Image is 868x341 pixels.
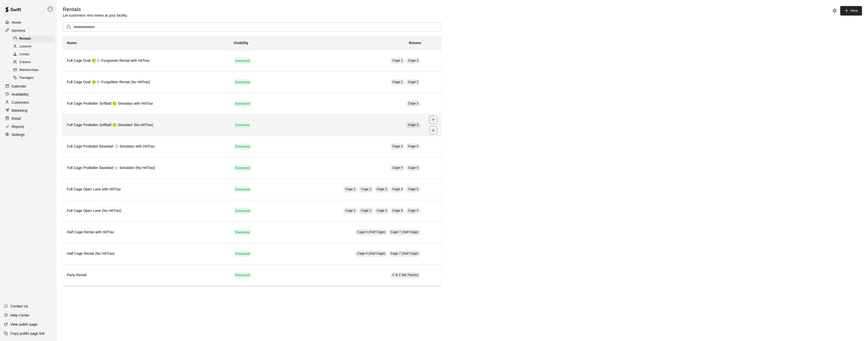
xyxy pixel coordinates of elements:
span: Rentals [19,36,31,41]
span: Cage 4 [392,166,403,169]
div: This service is visible to all of your customers [234,208,252,214]
p: Contact Us [10,304,28,309]
div: This service is visible to all of your customers [234,186,252,192]
span: Everyone [234,187,252,192]
span: Cage 1 [345,209,356,212]
span: Everyone [234,273,252,278]
span: Everyone [234,166,252,170]
a: Retail [4,115,53,122]
span: Everyone [234,209,252,213]
a: Camps [12,51,57,59]
div: Packages [12,74,55,81]
span: Cage 5 [408,166,418,169]
span: Everyone [234,101,252,106]
span: Cage 2 [361,209,371,212]
p: Calendar [12,84,26,89]
div: This service is visible to all of your customers [234,101,252,107]
span: Packages [19,75,34,80]
button: move item up [429,116,437,124]
h6: Party Rental [67,272,226,278]
span: Cage 3 [377,209,387,212]
span: Cage 4 [392,187,403,191]
p: Reports [12,124,24,129]
h6: Full Cage ProBatter Softball 🥎 Simulator with HItTrax [67,101,226,106]
span: Everyone [234,80,252,85]
h6: Full Cage Dual 🥎⚾ FungoMan Rental (No HitTrax) [67,79,226,85]
h6: Full Cage Open Lane with HitTrax [67,187,226,192]
div: Classes [12,59,55,66]
span: Cage 6 (Half Cage) [357,230,385,234]
button: move item down [429,126,437,134]
p: View public page [10,322,38,327]
span: Cage 3 [408,123,418,127]
span: Cage 5 [408,209,418,212]
p: Marketing [12,108,28,113]
h6: Full Cage Dual 🥎⚾ Fungoman Rental with HitTrax [67,58,226,64]
a: Calendar [4,82,53,90]
span: Lessons [19,44,32,49]
a: Reports [4,123,53,130]
div: This service is visible to all of your customers [234,165,252,171]
table: simple table [63,36,441,286]
a: Settings [4,131,53,138]
div: Rentals [12,35,55,42]
p: Home [12,20,21,25]
span: Cage 3 [377,187,387,191]
button: Rental settings [831,7,838,14]
span: Everyone [234,144,252,149]
p: Copy public page link [10,331,45,336]
div: This service is visible to all of your customers [234,229,252,235]
a: Memberships [12,66,57,74]
div: Memberships [12,67,55,74]
span: Cage 7 (Half Cage) [391,252,419,255]
p: Help Center [10,313,30,318]
a: Services [4,27,53,34]
span: Cage 5 [408,145,418,148]
div: This service is visible to all of your customers [234,58,252,64]
b: Rooms [409,41,421,45]
span: Cage 1 [392,80,403,84]
p: Services [12,28,25,33]
span: Cage 1 [392,59,403,62]
b: Visibility [234,41,249,45]
p: Availability [12,92,29,97]
a: Marketing [4,107,53,114]
a: Home [4,19,53,26]
span: Cage 4 [392,209,403,212]
p: Settings [12,132,25,137]
a: Lessons [12,43,57,50]
b: Name [67,41,77,45]
a: New [840,6,862,15]
span: Cage 1 [345,187,356,191]
h6: Full Cage Open Lane (No HitTrax) [67,208,226,214]
div: Camps [12,51,55,58]
a: Availability [4,91,53,98]
span: Camps [19,52,30,57]
span: Cage 4 [392,145,403,148]
h5: Rentals [63,6,128,13]
p: Let customers rent rooms at your facility. [63,13,128,18]
h6: Full Cage ProBatter Baseball ⚾ Simulator with HItTrax [67,144,226,149]
span: Cage 7 (Half Cage) [391,230,419,234]
div: This service is visible to all of your customers [234,251,252,257]
div: Lessons [12,43,55,50]
div: This service is visible to all of your customers [234,272,252,278]
div: This service is visible to all of your customers [234,144,252,150]
h6: Half Cage Rental (No HitTrax) [67,251,226,257]
span: Cage 3 [408,102,418,105]
h6: Half Cage Rental with HitTrax [67,230,226,235]
span: Cage 5 [408,187,418,191]
a: Classes [12,59,57,66]
span: Cage 2 [408,80,418,84]
p: Retail [12,116,21,121]
a: Customers [4,99,53,106]
span: Classes [19,60,31,65]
